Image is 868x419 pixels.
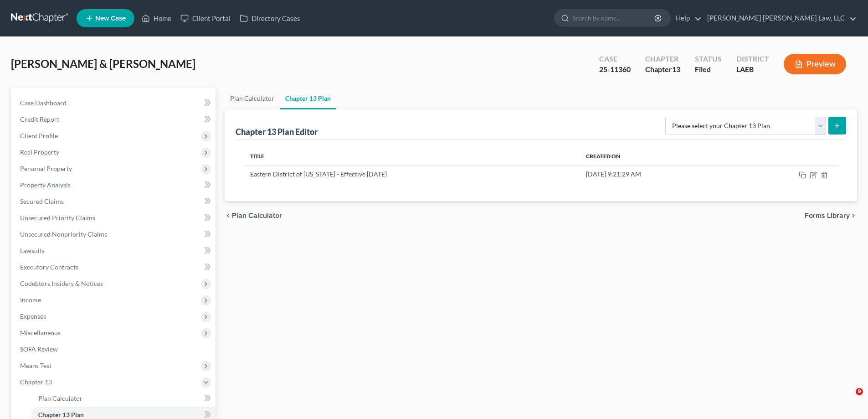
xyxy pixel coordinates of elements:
span: Plan Calculator [232,212,282,219]
div: Chapter [645,54,680,64]
a: Secured Claims [13,193,216,210]
span: Client Profile [20,132,58,140]
span: Credit Report [20,115,59,123]
i: chevron_right [850,212,857,219]
div: District [736,54,769,64]
a: Executory Contracts [13,259,216,275]
div: Case [599,54,631,64]
span: Means Test [20,362,51,369]
a: Property Analysis [13,177,216,193]
span: Executory Contracts [20,263,78,271]
div: LAEB [736,64,769,75]
span: Personal Property [20,165,72,172]
i: chevron_left [225,212,232,219]
a: Home [137,10,176,26]
button: Forms Library chevron_right [805,212,857,219]
a: [PERSON_NAME] [PERSON_NAME] Law, LLC [703,10,857,26]
iframe: Intercom live chat [837,388,859,410]
th: Title [243,147,579,166]
th: Created On [579,147,734,166]
a: Credit Report [13,111,216,128]
div: Chapter [645,64,680,75]
td: Eastern District of [US_STATE] - Effective [DATE] [243,166,579,183]
span: Lawsuits [20,247,45,254]
span: Forms Library [805,212,850,219]
span: Expenses [20,312,46,320]
input: Search by name... [572,10,656,26]
span: Chapter 13 Plan [38,411,84,419]
span: Real Property [20,148,59,156]
a: Chapter 13 Plan [280,88,336,109]
span: 9 [856,388,863,395]
span: 13 [672,65,680,73]
td: [DATE] 9:21:29 AM [579,166,734,183]
div: 25-11360 [599,64,631,75]
span: Miscellaneous [20,329,61,336]
span: SOFA Review [20,345,58,353]
span: [PERSON_NAME] & [PERSON_NAME] [11,57,195,70]
a: Client Portal [176,10,235,26]
a: SOFA Review [13,341,216,357]
span: Codebtors Insiders & Notices [20,279,103,287]
span: Chapter 13 [20,378,52,386]
span: Unsecured Priority Claims [20,214,95,222]
a: Case Dashboard [13,95,216,111]
div: Chapter 13 Plan Editor [236,126,318,137]
a: Help [671,10,702,26]
a: Directory Cases [235,10,305,26]
a: Unsecured Priority Claims [13,210,216,226]
a: Unsecured Nonpriority Claims [13,226,216,243]
span: Secured Claims [20,197,64,205]
span: New Case [95,15,126,22]
div: Filed [695,64,722,75]
span: Unsecured Nonpriority Claims [20,230,107,238]
span: Property Analysis [20,181,71,189]
a: Lawsuits [13,243,216,259]
span: Plan Calculator [38,394,82,402]
a: Plan Calculator [31,390,216,407]
div: Status [695,54,722,64]
button: Preview [784,54,846,74]
span: Income [20,296,41,304]
span: Case Dashboard [20,99,67,107]
a: Plan Calculator [225,88,280,109]
button: chevron_left Plan Calculator [225,212,282,219]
